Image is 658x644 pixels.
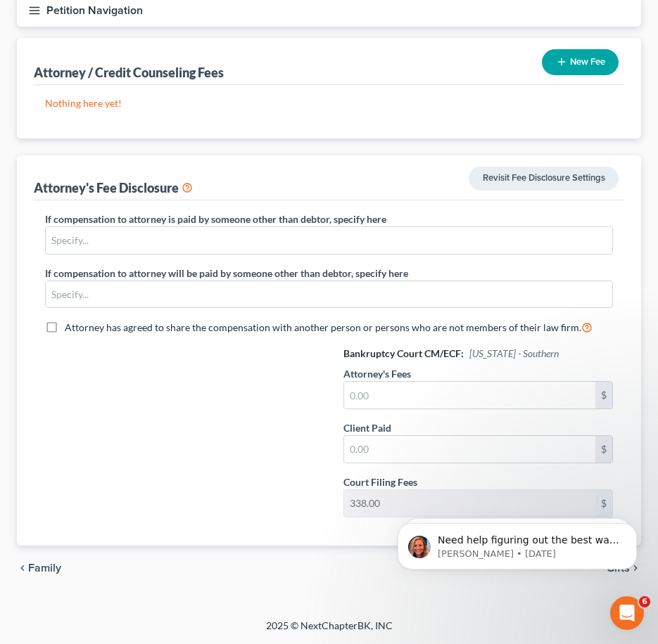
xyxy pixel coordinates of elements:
[343,366,411,381] label: Attorney's Fees
[343,347,614,361] h6: Bankruptcy Court CM/ECF:
[34,64,224,81] div: Attorney / Credit Counseling Fees
[542,49,619,75] button: New Fee
[469,347,559,359] span: [US_STATE] - Southern
[46,281,612,308] input: Specify...
[344,490,596,517] input: 0.00
[595,436,612,463] div: $
[344,436,596,463] input: 0.00
[46,227,612,254] input: Specify...
[343,475,417,489] label: Court Filing Fees
[45,96,613,110] p: Nothing here yet!
[17,562,28,574] i: chevron_left
[343,420,391,435] label: Client Paid
[639,596,650,607] span: 6
[65,321,581,333] span: Attorney has agreed to share the compensation with another person or persons who are not members ...
[28,562,61,574] span: Family
[377,494,658,592] iframe: Intercom notifications message
[469,167,619,191] a: Revisit Fee Disclosure Settings
[610,596,644,630] iframe: Intercom live chat
[45,266,408,281] label: If compensation to attorney will be paid by someone other than debtor, specify here
[45,212,386,226] label: If compensation to attorney is paid by someone other than debtor, specify here
[595,382,612,408] div: $
[344,382,596,408] input: 0.00
[17,562,61,574] button: chevron_left Family
[595,490,612,517] div: $
[76,619,583,644] div: 2025 © NextChapterBK, INC
[34,179,193,196] div: Attorney's Fee Disclosure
